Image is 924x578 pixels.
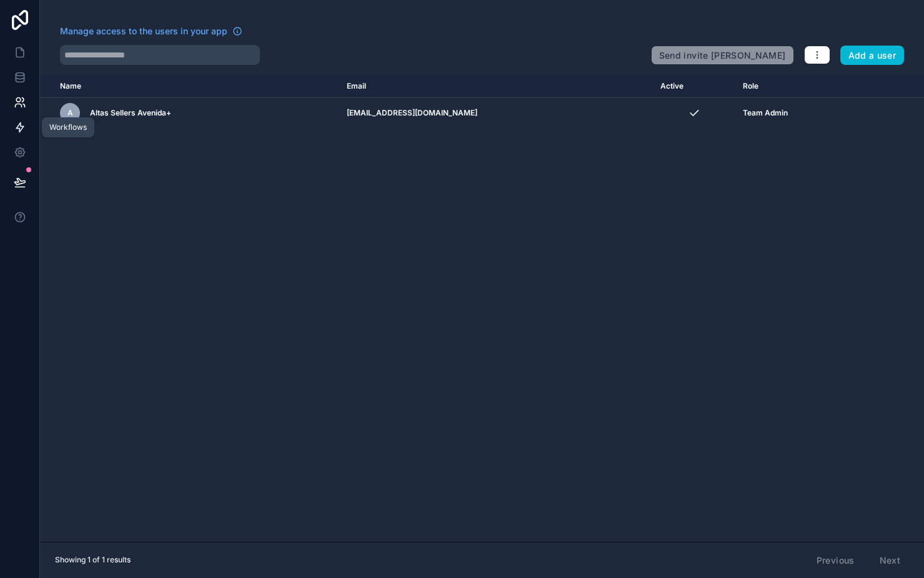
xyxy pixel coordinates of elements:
th: Active [653,75,735,98]
th: Role [735,75,865,98]
td: [EMAIL_ADDRESS][DOMAIN_NAME] [339,98,653,129]
span: Altas Sellers Avenida+ [90,108,171,118]
th: Email [339,75,653,98]
span: A [67,108,73,118]
button: Add a user [840,46,905,66]
div: Workflows [49,122,87,132]
span: Showing 1 of 1 results [55,555,131,565]
a: Manage access to the users in your app [60,25,242,37]
div: scrollable content [40,75,924,542]
th: Name [40,75,339,98]
span: Team Admin [743,108,788,118]
span: Manage access to the users in your app [60,25,227,37]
